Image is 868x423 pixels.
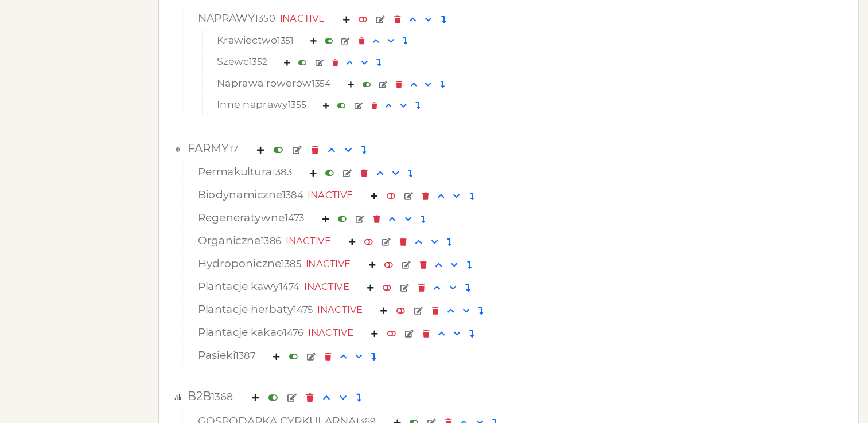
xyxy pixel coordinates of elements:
span: NAPRAWY [198,12,275,25]
span: INACTIVE [317,304,363,315]
img: 650aeb4b021fbf4c49308587 [173,393,183,402]
img: 6103daff39686323ffbc8a36 [173,144,183,154]
small: 1383 [272,166,292,178]
small: 1351 [277,35,293,46]
small: 1350 [255,13,275,24]
span: INACTIVE [308,189,353,201]
span: INACTIVE [304,281,349,292]
small: 1354 [312,78,331,89]
span: Regeneratywne [198,211,305,224]
span: Organiczne [198,234,282,247]
span: Permakultura [198,165,293,178]
span: Plantacje kawy [198,280,300,293]
span: INACTIVE [286,235,331,246]
span: Plantacje herbaty [198,303,313,316]
small: 1355 [288,99,306,110]
span: INACTIVE [279,13,325,24]
small: 1352 [249,56,267,67]
span: Pasieki [198,348,256,362]
span: Plantacje kakao [198,326,304,339]
span: Krawiectwo [217,34,293,46]
small: 1474 [279,281,300,292]
span: Naprawa rowerów [217,77,331,89]
small: 1385 [281,258,301,269]
span: Hydroponiczne [198,257,301,270]
span: Biodynamiczne [198,188,303,201]
span: INACTIVE [308,327,353,338]
span: Szewc [217,55,267,67]
span: FARMY [188,142,238,155]
small: 1473 [285,212,305,224]
small: 1475 [293,304,313,315]
small: 1386 [261,235,282,246]
small: 1384 [282,189,303,201]
small: 1368 [211,390,233,402]
small: 1476 [283,327,304,338]
small: 1387 [235,350,255,361]
span: INACTIVE [306,258,351,269]
small: 17 [229,143,238,155]
span: Inne naprawy [217,99,306,111]
span: B2B [188,389,233,403]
